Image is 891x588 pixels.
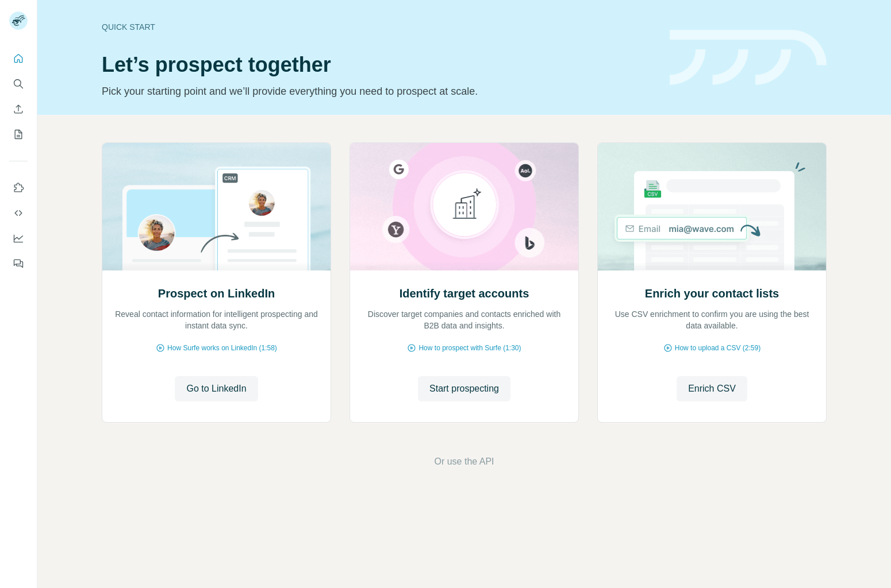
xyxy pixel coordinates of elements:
h2: Enrich your contact lists [645,285,779,301]
button: Enrich CSV [9,99,28,119]
div: Quick start [102,21,656,33]
img: banner [670,30,827,86]
button: Go to LinkedIn [175,376,258,401]
button: Start prospecting [418,376,510,401]
button: Use Surfe API [9,203,28,223]
button: My lists [9,124,28,145]
h1: Let’s prospect together [102,53,656,76]
h2: Prospect on LinkedIn [158,285,275,301]
img: Identify target accounts [350,143,579,270]
p: Reveal contact information for intelligent prospecting and instant data sync. [114,308,319,331]
span: Start prospecting [429,382,499,396]
p: Discover target companies and contacts enriched with B2B data and insights. [362,308,567,331]
p: Pick your starting point and we’ll provide everything you need to prospect at scale. [102,83,656,99]
button: Or use the API [434,455,494,469]
h2: Identify target accounts [400,285,529,301]
span: How to upload a CSV (2:59) [675,343,761,353]
p: Use CSV enrichment to confirm you are using the best data available. [609,308,815,331]
span: How to prospect with Surfe (1:30) [418,343,521,353]
button: Feedback [9,253,28,274]
button: Search [9,73,28,94]
span: Go to LinkedIn [186,382,246,396]
button: Dashboard [9,228,28,249]
span: How Surfe works on LinkedIn (1:58) [167,343,277,353]
button: Enrich CSV [677,376,747,401]
button: Quick start [9,48,28,69]
img: Prospect on LinkedIn [102,143,331,270]
button: Use Surfe on LinkedIn [9,177,28,198]
img: Enrich your contact lists [597,143,827,270]
span: Enrich CSV [688,382,736,396]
